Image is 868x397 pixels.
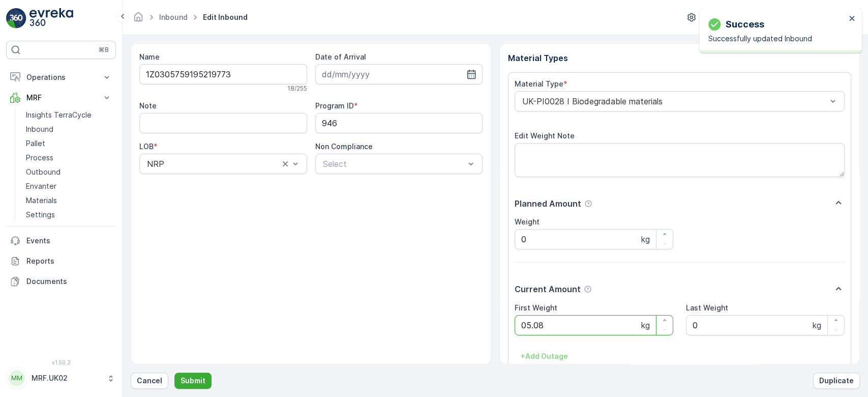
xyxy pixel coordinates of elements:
[515,197,581,210] p: Planned Amount
[26,124,53,134] p: Inbound
[6,251,116,271] a: Reports
[133,15,144,24] a: Homepage
[813,373,860,389] button: Duplicate
[59,184,69,192] span: 30
[26,210,55,220] p: Settings
[6,359,116,365] span: v 1.50.2
[22,179,116,193] a: Envanter
[641,233,650,245] p: kg
[315,101,354,110] label: Program ID
[6,367,116,389] button: MMMRF.UK02
[584,285,592,293] div: Help Tooltip Icon
[22,151,116,165] a: Process
[137,376,162,386] p: Cancel
[813,319,821,331] p: kg
[26,195,57,206] p: Materials
[26,276,112,287] p: Documents
[131,373,168,389] button: Cancel
[32,373,102,383] p: MRF.UK02
[515,303,557,312] label: First Weight
[9,201,53,209] span: Net Weight :
[22,165,116,179] a: Outbound
[6,271,116,292] a: Documents
[515,79,563,88] label: Material Type
[584,200,592,208] div: Help Tooltip Icon
[394,9,472,21] p: Parcel_UK02 #1638
[26,167,61,177] p: Outbound
[6,67,116,88] button: Operations
[315,52,366,61] label: Date of Arrival
[26,236,112,246] p: Events
[515,348,574,364] button: +Add Outage
[26,72,96,82] p: Operations
[139,142,154,151] label: LOB
[6,8,26,29] img: logo
[515,217,540,226] label: Weight
[53,201,57,209] span: -
[515,131,575,140] label: Edit Weight Note
[9,167,34,176] span: Name :
[139,101,157,110] label: Note
[515,283,581,295] p: Current Amount
[641,319,650,331] p: kg
[6,88,116,108] button: MRF
[26,93,96,103] p: MRF
[9,184,59,192] span: Total Weight :
[174,373,212,389] button: Submit
[849,14,856,24] button: close
[521,351,568,361] p: + Add Outage
[9,234,54,243] span: Asset Type :
[686,303,728,312] label: Last Weight
[9,251,43,260] span: Material :
[139,52,160,61] label: Name
[26,181,56,191] p: Envanter
[29,8,73,29] img: logo_light-DOdMpM7g.png
[508,52,851,64] p: Material Types
[201,12,250,22] span: Edit Inbound
[287,84,307,93] p: 18 / 255
[6,231,116,251] a: Events
[22,136,116,151] a: Pallet
[159,13,188,21] a: Inbound
[22,193,116,208] a: Materials
[99,46,109,54] p: ⌘B
[34,167,100,176] span: Parcel_UK02 #1638
[9,370,25,386] div: MM
[26,153,53,163] p: Process
[181,376,205,386] p: Submit
[54,234,74,243] span: Pallet
[26,256,112,266] p: Reports
[819,376,854,386] p: Duplicate
[26,110,92,120] p: Insights TerraCycle
[22,122,116,136] a: Inbound
[726,17,764,32] p: Success
[57,217,66,226] span: 30
[9,217,57,226] span: Tare Weight :
[22,108,116,122] a: Insights TerraCycle
[43,251,131,260] span: UK-PI0024 I Rigid plastic
[708,34,846,44] p: Successfully updated Inbound
[22,208,116,222] a: Settings
[315,142,373,151] label: Non Compliance
[315,64,483,84] input: dd/mm/yyyy
[323,158,465,170] p: Select
[26,138,45,149] p: Pallet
